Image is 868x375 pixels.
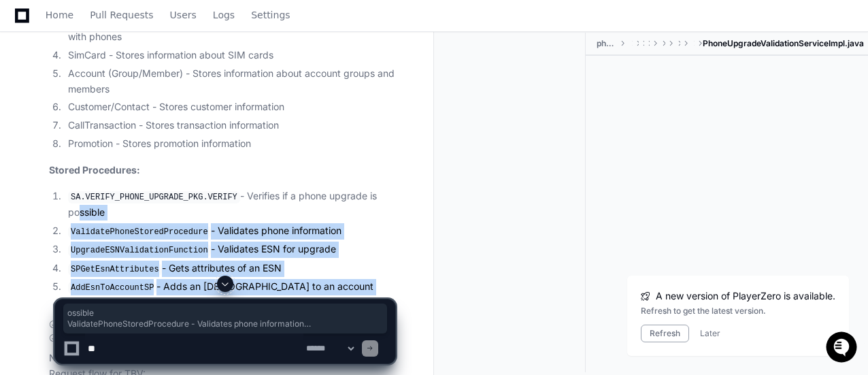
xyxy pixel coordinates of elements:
li: SimCard - Stores information about SIM cards [64,48,395,63]
span: Settings [251,11,290,19]
code: UpgradeESNValidationFunction [68,244,211,257]
li: CallTransaction - Stores transaction information [64,118,395,133]
span: PhoneUpgradeValidationServiceImpl.java [703,38,864,49]
div: We're offline, we'll be back soon [46,115,178,126]
span: phone-upgrade-order-validation-tbv [597,38,616,49]
button: Later [700,328,720,339]
li: - Gets attributes of an ESN [64,261,395,277]
code: ValidatePhoneStoredProcedure [68,226,211,238]
span: Pull Requests [90,11,153,19]
li: Account (Group/Member) - Stores information about account groups and members [64,66,395,97]
span: Pylon [135,143,165,153]
div: Welcome [14,54,248,76]
span: A new version of PlayerZero is available. [656,289,835,303]
div: Start new chat [46,101,223,115]
div: Refresh to get the latest version. [641,306,835,316]
code: SA.VERIFY_PHONE_UPGRADE_PKG.VERIFY [68,191,240,203]
img: 1736555170064-99ba0984-63c1-480f-8ee9-699278ef63ed [14,101,38,126]
li: - Verifies if a phone upgrade is possible [64,189,395,220]
span: Users [170,11,197,19]
li: Customer/Contact - Stores customer information [64,99,395,115]
li: Promotion - Stores promotion information [64,136,395,152]
button: Start new chat [231,105,248,122]
strong: Stored Procedures: [49,164,140,176]
span: Logs [213,11,235,19]
img: PlayerZero [14,14,41,41]
a: Powered byPylon [96,142,165,153]
li: - Validates phone information [64,223,395,240]
iframe: Open customer support [824,330,861,367]
code: SPGetEsnAttributes [68,263,162,276]
button: Refresh [641,325,689,342]
span: Home [46,11,73,19]
span: ossible ValidatePhoneStoredProcedure - Validates phone information UpgradeESNValidationFunction -... [67,308,383,329]
li: - Validates ESN for upgrade [64,242,395,258]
